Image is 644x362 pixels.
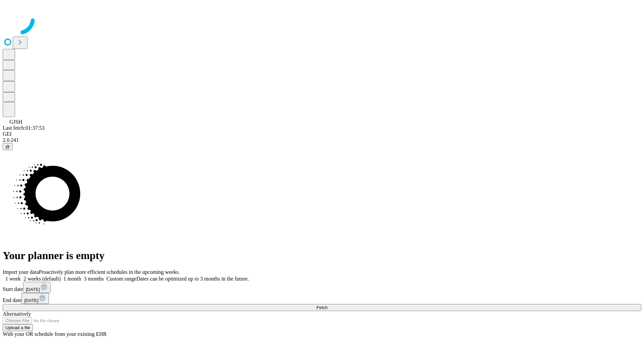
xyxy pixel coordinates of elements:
[137,276,249,282] span: Dates can be optimized up to 3 months in the future.
[23,282,51,293] button: [DATE]
[3,311,31,317] span: Alternatively
[3,269,39,275] span: Import your data
[3,282,641,293] div: Start date
[63,276,81,282] span: 1 month
[9,119,22,125] span: GJSH
[84,276,104,282] span: 3 months
[3,293,641,304] div: End date
[3,304,641,311] button: Fetch
[3,137,641,143] div: 2.0.241
[5,276,21,282] span: 1 week
[3,131,641,137] div: GEI
[3,331,107,337] span: With your OR schedule from your existing EHR
[316,305,327,310] span: Fetch
[106,276,136,282] span: Custom range
[21,293,49,304] button: [DATE]
[24,298,38,303] span: [DATE]
[3,125,45,131] span: Last fetch: 01:37:53
[26,287,40,292] span: [DATE]
[5,144,10,149] span: @
[3,324,33,331] button: Upload a file
[23,276,61,282] span: 2 weeks (default)
[3,249,641,262] h1: Your planner is empty
[39,269,180,275] span: Proactively plan more efficient schedules in the upcoming weeks.
[3,143,13,150] button: @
